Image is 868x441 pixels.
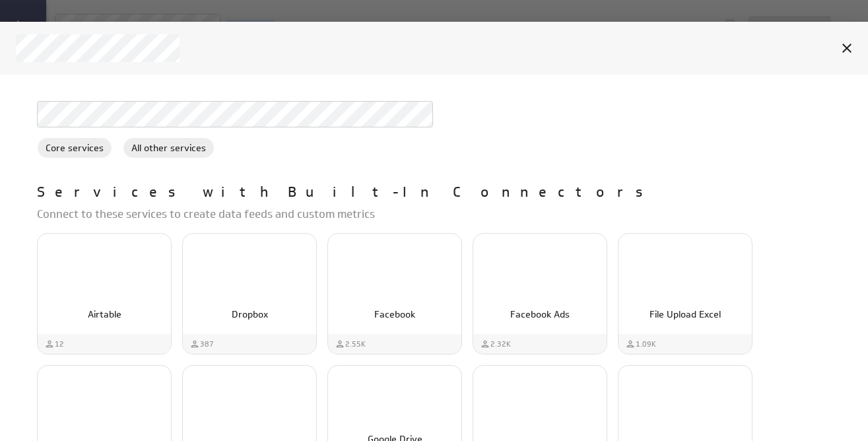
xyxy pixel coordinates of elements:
[38,141,112,155] span: Core services
[123,137,215,158] div: All other services
[228,383,271,425] img: image6502031566950861830.png
[189,339,214,350] div: Used by 387 customers
[345,339,366,350] span: 2.55K
[335,339,366,350] div: Used by 2,553 customers
[55,339,64,350] span: 12
[480,339,511,350] div: Used by 2,321 customers
[83,251,125,293] img: image9156438501376889142.png
[342,308,448,322] p: Facebook
[632,308,738,322] p: File Upload Excel
[664,383,706,425] img: image9173415954662449888.png
[625,339,656,350] div: Used by 1,086 customers
[636,339,656,350] span: 1.09K
[44,339,64,350] div: Used by 12 customers
[836,37,858,59] div: Cancel
[200,339,214,350] span: 387
[327,233,462,355] div: Facebook
[37,206,842,222] p: Connect to these services to create data feeds and custom metrics
[487,308,593,322] p: Facebook Ads
[473,233,607,355] div: Facebook Ads
[123,141,214,155] span: All other services
[228,251,271,293] img: image4311023796963959761.png
[51,308,157,322] p: Airtable
[197,308,302,322] p: Dropbox
[374,376,416,418] img: image6554840226126694000.png
[664,251,706,293] img: image8568443328629550135.png
[182,233,317,355] div: Dropbox
[37,233,172,355] div: Airtable
[519,251,561,293] img: image2754833655435752804.png
[83,383,125,425] img: image8417636050194330799.png
[519,383,561,425] img: image4788249492605619304.png
[374,251,416,293] img: image729517258887019810.png
[490,339,511,350] span: 2.32K
[37,182,656,203] p: Services with Built-In Connectors
[618,233,752,355] div: File Upload Excel
[37,137,112,158] div: Core services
